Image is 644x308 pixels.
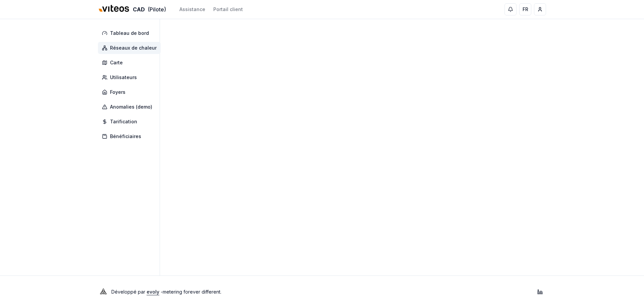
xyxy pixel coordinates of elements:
a: Utilisateurs [98,71,163,83]
a: Portail client [213,6,243,13]
a: Foyers [98,86,163,98]
a: Bénéficiaires [98,130,163,142]
span: Tableau de bord [110,30,149,37]
img: Evoly Logo [98,287,109,297]
a: Carte [98,57,163,69]
span: Tarification [110,118,137,125]
span: Bénéficiaires [110,133,141,140]
span: FR [523,6,528,13]
span: Réseaux de chaleur [110,45,157,51]
span: CAD [133,5,145,13]
span: Anomalies (demo) [110,104,152,110]
a: Anomalies (demo) [98,101,163,113]
a: evoly [147,289,159,295]
button: FR [519,3,531,15]
a: Réseaux de chaleur [98,42,163,54]
span: (Pilote) [148,5,166,13]
p: Développé par - metering forever different . [111,287,221,297]
span: Carte [110,59,123,66]
span: Foyers [110,89,125,96]
span: Utilisateurs [110,74,137,81]
a: Tableau de bord [98,27,163,39]
a: Tarification [98,116,163,128]
a: CAD(Pilote) [98,2,166,17]
img: Viteos - CAD Logo [98,1,130,17]
a: Assistance [179,6,205,13]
